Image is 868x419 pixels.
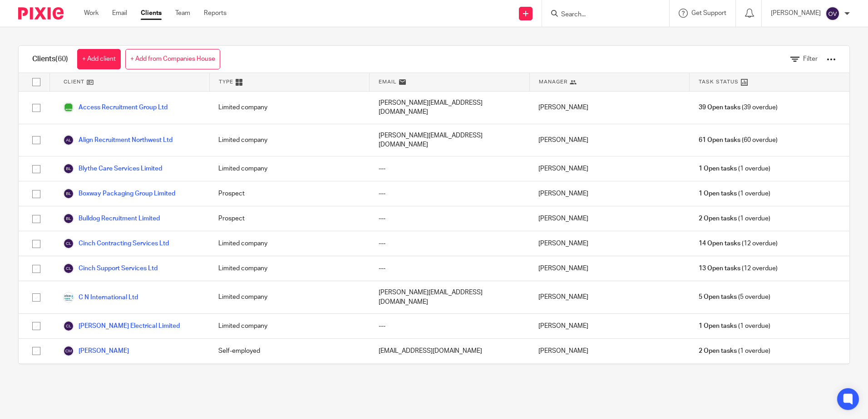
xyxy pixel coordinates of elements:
[699,239,740,248] span: 14 Open tasks
[699,214,770,223] span: (1 overdue)
[63,238,74,249] img: svg%3E
[209,92,369,124] div: Limited company
[63,263,158,274] a: Cinch Support Services Ltd
[209,314,369,338] div: Limited company
[370,206,529,231] div: ---
[699,164,770,173] span: (1 overdue)
[125,49,220,69] a: + Add from Companies House
[63,102,74,113] img: access2.PNG
[699,292,770,302] span: (5 overdue)
[529,206,689,231] div: [PERSON_NAME]
[370,314,529,338] div: ---
[112,9,127,18] a: Email
[63,346,129,356] a: [PERSON_NAME]
[209,181,369,206] div: Prospect
[209,156,369,181] div: Limited company
[63,188,74,199] img: svg%3E
[803,56,818,62] span: Filter
[370,181,529,206] div: ---
[699,322,770,331] span: (1 overdue)
[63,321,74,331] img: svg%3E
[63,188,175,199] a: Boxway Packaging Group Limited
[560,11,642,19] input: Search
[141,9,162,18] a: Clients
[209,339,369,363] div: Self-employed
[699,136,740,145] span: 61 Open tasks
[699,264,740,273] span: 13 Open tasks
[699,239,778,248] span: (12 overdue)
[529,281,689,313] div: [PERSON_NAME]
[699,346,737,356] span: 2 Open tasks
[699,264,778,273] span: (12 overdue)
[699,164,737,173] span: 1 Open tasks
[84,9,99,18] a: Work
[28,73,45,91] input: Select all
[204,9,227,18] a: Reports
[699,189,770,198] span: (1 overdue)
[699,214,737,223] span: 2 Open tasks
[379,78,397,86] span: Email
[370,92,529,124] div: [PERSON_NAME][EMAIL_ADDRESS][DOMAIN_NAME]
[209,364,369,388] div: New Client - Type to be Allocated
[529,364,689,388] div: [PERSON_NAME]
[63,263,74,274] img: svg%3E
[370,339,529,363] div: [EMAIL_ADDRESS][DOMAIN_NAME]
[529,256,689,281] div: [PERSON_NAME]
[18,7,64,19] img: Pixie
[77,49,121,69] a: + Add client
[529,314,689,338] div: [PERSON_NAME]
[529,92,689,124] div: [PERSON_NAME]
[699,189,737,198] span: 1 Open tasks
[63,135,74,146] img: svg%3E
[63,321,180,331] a: [PERSON_NAME] Electrical Limited
[370,156,529,181] div: ---
[529,231,689,256] div: [PERSON_NAME]
[175,9,190,18] a: Team
[63,292,74,303] img: CN.png
[63,346,74,356] img: svg%3E
[63,213,74,224] img: svg%3E
[63,163,162,174] a: Blythe Care Services Limited
[370,281,529,313] div: [PERSON_NAME][EMAIL_ADDRESS][DOMAIN_NAME]
[32,54,68,64] h1: Clients
[691,10,726,16] span: Get Support
[55,55,68,63] span: (60)
[699,103,778,112] span: (39 overdue)
[64,78,84,86] span: Client
[63,163,74,174] img: svg%3E
[825,6,840,21] img: svg%3E
[63,102,168,113] a: Access Recruitment Group Ltd
[219,78,233,86] span: Type
[63,135,173,146] a: Align Recruitment Northwest Ltd
[529,181,689,206] div: [PERSON_NAME]
[699,292,737,302] span: 5 Open tasks
[529,156,689,181] div: [PERSON_NAME]
[209,231,369,256] div: Limited company
[209,206,369,231] div: Prospect
[699,346,770,356] span: (1 overdue)
[539,78,567,86] span: Manager
[209,281,369,313] div: Limited company
[370,124,529,156] div: [PERSON_NAME][EMAIL_ADDRESS][DOMAIN_NAME]
[771,9,821,18] p: [PERSON_NAME]
[63,238,169,249] a: Cinch Contracting Services Ltd
[370,256,529,281] div: ---
[209,256,369,281] div: Limited company
[699,78,739,86] span: Task Status
[699,103,740,112] span: 39 Open tasks
[699,136,778,145] span: (60 overdue)
[209,124,369,156] div: Limited company
[529,339,689,363] div: [PERSON_NAME]
[370,364,529,388] div: ---
[699,322,737,331] span: 1 Open tasks
[63,292,138,303] a: C N International Ltd
[370,231,529,256] div: ---
[529,124,689,156] div: [PERSON_NAME]
[63,213,160,224] a: Bulldog Recruitment Limited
